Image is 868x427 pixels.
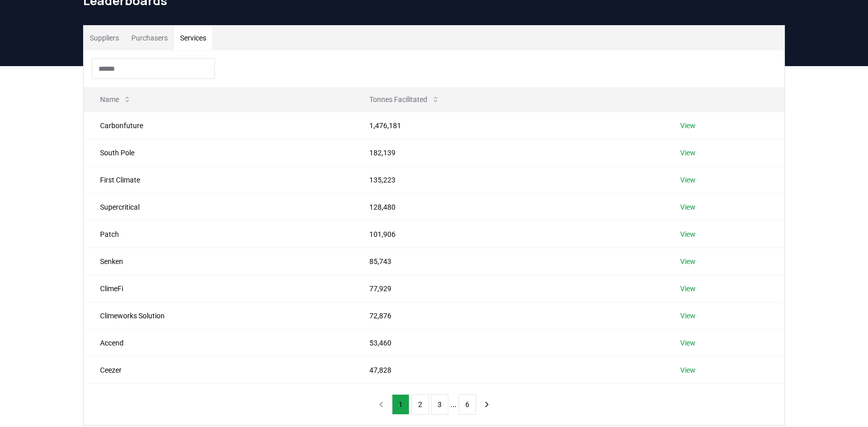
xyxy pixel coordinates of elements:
[84,193,353,220] td: Supercritical
[92,89,140,110] button: Name
[680,311,696,321] a: View
[353,302,664,329] td: 72,876
[125,26,174,50] button: Purchasers
[431,394,448,415] button: 3
[353,275,664,302] td: 77,929
[680,229,696,239] a: View
[353,248,664,275] td: 85,743
[84,248,353,275] td: Senken
[478,394,496,415] button: next page
[353,220,664,248] td: 101,906
[84,112,353,139] td: Carbonfuture
[84,139,353,166] td: South Pole
[680,365,696,375] a: View
[353,193,664,220] td: 128,480
[680,338,696,348] a: View
[84,220,353,248] td: Patch
[353,329,664,356] td: 53,460
[84,275,353,302] td: ClimeFi
[84,356,353,383] td: Ceezer
[450,398,457,411] li: ...
[680,120,696,131] a: View
[392,394,409,415] button: 1
[680,256,696,267] a: View
[411,394,429,415] button: 2
[353,356,664,383] td: 47,828
[174,26,212,50] button: Services
[361,89,448,110] button: Tonnes Facilitated
[680,175,696,185] a: View
[84,302,353,329] td: Climeworks Solution
[84,329,353,356] td: Accend
[353,166,664,193] td: 135,223
[680,148,696,158] a: View
[353,139,664,166] td: 182,139
[680,283,696,294] a: View
[84,26,125,50] button: Suppliers
[353,112,664,139] td: 1,476,181
[680,202,696,212] a: View
[84,166,353,193] td: First Climate
[459,394,476,415] button: 6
